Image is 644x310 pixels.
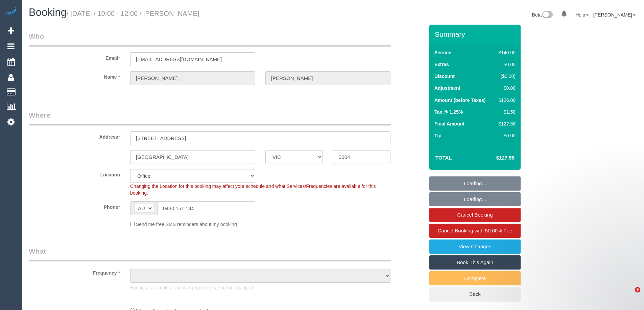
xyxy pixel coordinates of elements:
label: Phone* [24,201,125,210]
input: Suburb* [130,150,255,164]
img: New interface [542,11,553,20]
h3: Summary [435,30,517,38]
label: Frequency * [24,267,125,276]
label: Final Amount [434,120,464,127]
div: $0.00 [496,61,516,68]
a: Help [575,12,589,18]
div: $0.00 [496,85,516,91]
legend: Who [29,31,391,47]
input: Post Code* [333,150,390,164]
input: Last Name* [265,71,390,85]
iframe: Intercom live chat [621,287,637,303]
label: Extras [434,61,449,68]
span: 9 [635,287,640,292]
div: $0.00 [496,132,516,139]
div: $140.00 [496,49,516,56]
h4: $127.58 [476,155,515,161]
a: [PERSON_NAME] [593,12,636,18]
span: Send me free SMS reminders about my booking [136,222,237,227]
div: $126.00 [496,97,516,104]
label: Address* [24,131,125,140]
label: Name * [24,71,125,80]
a: Cancel Booking [429,208,521,222]
label: Location [24,169,125,178]
a: Book This Again [429,255,521,270]
input: Phone* [157,201,255,215]
label: Discount [434,73,455,80]
label: Email* [24,52,125,61]
div: $127.58 [496,120,516,127]
small: / [DATE] / 10:00 - 12:00 / [PERSON_NAME] [67,10,199,17]
label: Adjustment [434,85,460,91]
span: Changing the Location for this booking may affect your schedule and what Services/Frequencies are... [130,184,376,196]
legend: Where [29,110,391,125]
strong: Total [435,155,452,161]
p: Booking is complete and its Frequency cannot be changed [130,284,390,291]
span: Booking [29,6,67,18]
label: Amount (before Taxes) [434,97,485,104]
label: Service [434,49,451,56]
img: Automaid Logo [4,7,18,16]
div: ($0.00) [496,73,516,80]
span: Cancel Booking with 50.00% Fee [438,228,512,233]
input: Email* [130,52,255,66]
a: Beta [532,12,553,18]
div: $1.58 [496,109,516,115]
a: Back [429,287,521,301]
label: Tax @ 1.25% [434,109,463,115]
label: Tip [434,132,442,139]
a: Cancel Booking with 50.00% Fee [429,224,521,238]
a: View Changes [429,239,521,254]
legend: What [29,246,391,261]
input: First Name* [130,71,255,85]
